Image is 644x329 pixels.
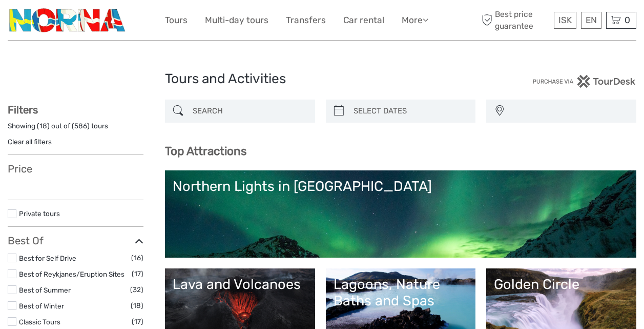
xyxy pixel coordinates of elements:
[558,15,572,25] span: ISK
[334,276,468,309] div: Lagoons, Nature Baths and Spas
[39,121,47,131] label: 18
[8,138,52,146] a: Clear all filters
[205,13,268,28] a: Multi-day tours
[131,252,143,264] span: (16)
[349,102,471,120] input: SELECT DATES
[19,318,60,326] a: Classic Tours
[8,163,143,175] h3: Price
[19,270,124,278] a: Best of Reykjanes/Eruption Sites
[532,75,636,88] img: PurchaseViaTourDesk.png
[494,276,629,293] div: Golden Circle
[165,71,480,87] h1: Tours and Activities
[581,12,601,29] div: EN
[189,102,310,120] input: SEARCH
[479,9,551,31] span: Best price guarantee
[132,316,143,327] span: (17)
[19,254,76,262] a: Best for Self Drive
[8,104,38,116] strong: Filters
[8,8,128,33] img: 3202-b9b3bc54-fa5a-4c2d-a914-9444aec66679_logo_small.png
[74,121,87,131] label: 586
[19,302,64,310] a: Best of Winter
[8,121,143,137] div: Showing ( ) out of ( ) tours
[132,268,143,280] span: (17)
[130,284,143,296] span: (32)
[8,235,143,247] h3: Best Of
[623,15,632,25] span: 0
[173,276,307,293] div: Lava and Volcanoes
[19,286,71,294] a: Best of Summer
[165,13,188,28] a: Tours
[173,178,629,195] div: Northern Lights in [GEOGRAPHIC_DATA]
[131,300,143,312] span: (18)
[286,13,326,28] a: Transfers
[402,13,428,28] a: More
[19,209,60,218] a: Private tours
[165,144,246,158] b: Top Attractions
[343,13,384,28] a: Car rental
[173,178,629,250] a: Northern Lights in [GEOGRAPHIC_DATA]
